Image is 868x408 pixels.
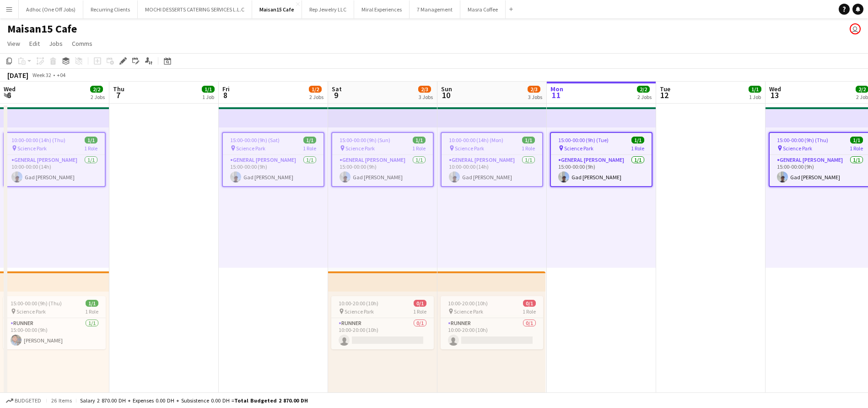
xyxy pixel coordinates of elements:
div: 2 Jobs [637,94,652,100]
button: MOCHI DESSERTS CATERING SERVICES L.L.C [138,0,252,18]
button: Masra Coffee [460,0,506,18]
div: 10:00-00:00 (14h) (Thu)1/1 Science Park1 RoleGeneral [PERSON_NAME]1/110:00-00:00 (14h)Gad [PERSON... [3,132,106,187]
span: Science Park [345,308,374,315]
span: 7 [112,90,124,100]
span: Sat [332,85,342,93]
app-job-card: 10:00-20:00 (10h)0/1 Science Park1 RoleRunner0/110:00-20:00 (10h) [441,296,543,349]
button: 7 Management [410,0,460,18]
span: 2/3 [528,86,540,93]
span: 10:00-20:00 (10h) [339,300,378,307]
span: 10:00-00:00 (14h) (Thu) [11,137,65,143]
a: View [4,38,24,50]
span: 1 Role [303,145,316,152]
span: 1/1 [413,137,426,143]
span: 1/1 [749,86,761,93]
div: 1 Job [202,94,214,100]
a: Edit [26,38,43,50]
app-card-role: General [PERSON_NAME]1/115:00-00:00 (9h)Gad [PERSON_NAME] [551,155,652,186]
a: Comms [68,38,96,50]
span: 1/1 [86,300,98,307]
span: 1/1 [202,86,215,93]
span: 1/1 [303,137,316,143]
span: Fri [222,85,230,93]
span: Science Park [236,145,265,152]
span: Science Park [16,308,46,315]
app-job-card: 15:00-00:00 (9h) (Sat)1/1 Science Park1 RoleGeneral [PERSON_NAME]1/115:00-00:00 (9h)Gad [PERSON_N... [222,132,324,187]
span: 1 Role [84,145,97,152]
button: Budgeted [5,396,43,406]
span: 26 items [50,397,72,404]
span: 10:00-20:00 (10h) [448,300,488,307]
app-card-role: Runner0/110:00-20:00 (10h) [331,318,434,349]
span: Total Budgeted 2 870.00 DH [234,397,308,404]
span: 1 Role [631,145,644,152]
span: 11 [549,90,563,100]
button: Miral Experiences [354,0,410,18]
span: 2/2 [90,86,103,93]
span: Science Park [17,145,47,152]
span: Mon [550,85,563,93]
span: 0/1 [414,300,426,307]
div: 3 Jobs [528,94,542,100]
span: 6 [2,90,16,100]
app-card-role: Runner1/115:00-00:00 (9h)[PERSON_NAME] [3,318,106,349]
app-card-role: General [PERSON_NAME]1/115:00-00:00 (9h)Gad [PERSON_NAME] [223,155,323,186]
span: Thu [113,85,124,93]
span: 1/1 [850,137,863,143]
span: 1 Role [522,145,535,152]
span: 15:00-00:00 (9h) (Thu) [11,300,62,307]
span: View [7,39,20,48]
span: Science Park [454,308,483,315]
div: 15:00-00:00 (9h) (Thu)1/1 Science Park1 RoleRunner1/115:00-00:00 (9h)[PERSON_NAME] [3,296,106,349]
span: 1/1 [522,137,535,143]
div: 10:00-00:00 (14h) (Mon)1/1 Science Park1 RoleGeneral [PERSON_NAME]1/110:00-00:00 (14h)Gad [PERSON... [441,132,543,187]
span: 13 [768,90,781,100]
button: Rep Jewelry LLC [302,0,354,18]
span: 1 Role [413,308,426,315]
app-card-role: General [PERSON_NAME]1/110:00-00:00 (14h)Gad [PERSON_NAME] [4,155,105,186]
span: 1 Role [850,145,863,152]
span: Comms [72,39,92,48]
div: 1 Job [749,94,761,100]
span: 2/2 [637,86,650,93]
div: 2 Jobs [91,94,105,100]
span: Science Park [783,145,812,152]
span: Tue [660,85,670,93]
div: Salary 2 870.00 DH + Expenses 0.00 DH + Subsistence 0.00 DH = [80,397,308,404]
span: 12 [658,90,670,100]
button: Adhoc (One Off Jobs) [19,0,83,18]
span: 1/1 [85,137,97,143]
span: 8 [221,90,230,100]
app-job-card: 15:00-00:00 (9h) (Tue)1/1 Science Park1 RoleGeneral [PERSON_NAME]1/115:00-00:00 (9h)Gad [PERSON_N... [550,132,652,187]
span: 0/1 [523,300,536,307]
span: 15:00-00:00 (9h) (Sun) [340,137,390,143]
span: 1 Role [85,308,98,315]
span: Science Park [455,145,484,152]
div: +04 [57,72,65,78]
span: Budgeted [15,397,41,404]
span: Jobs [49,39,63,48]
span: Edit [29,39,40,48]
app-job-card: 15:00-00:00 (9h) (Sun)1/1 Science Park1 RoleGeneral [PERSON_NAME]1/115:00-00:00 (9h)Gad [PERSON_N... [331,132,434,187]
span: 10:00-00:00 (14h) (Mon) [449,137,503,143]
a: Jobs [45,38,66,50]
span: Wed [769,85,781,93]
app-card-role: General [PERSON_NAME]1/115:00-00:00 (9h)Gad [PERSON_NAME] [332,155,433,186]
span: 15:00-00:00 (9h) (Tue) [558,137,609,143]
button: Recurring Clients [83,0,138,18]
span: 9 [330,90,342,100]
span: Week 32 [30,72,53,78]
div: 2 Jobs [309,94,323,100]
app-card-role: General [PERSON_NAME]1/110:00-00:00 (14h)Gad [PERSON_NAME] [442,155,542,186]
span: 1/2 [309,86,322,93]
span: 15:00-00:00 (9h) (Sat) [230,137,280,143]
app-card-role: Runner0/110:00-20:00 (10h) [441,318,543,349]
app-job-card: 10:00-20:00 (10h)0/1 Science Park1 RoleRunner0/110:00-20:00 (10h) [331,296,434,349]
span: 1/1 [631,137,644,143]
span: Science Park [345,145,375,152]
